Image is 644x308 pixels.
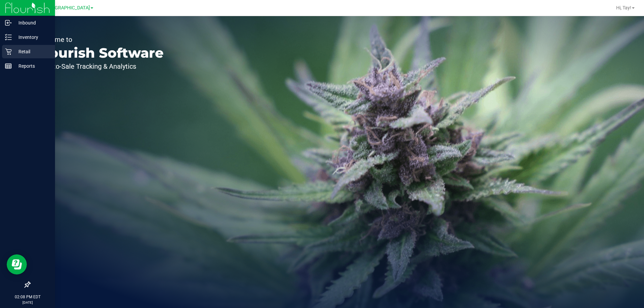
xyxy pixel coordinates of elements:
[7,254,27,274] iframe: Resource center
[5,48,12,55] inline-svg: Retail
[3,300,52,305] p: [DATE]
[36,36,164,43] p: Welcome to
[36,46,164,60] p: Flourish Software
[12,33,52,41] p: Inventory
[5,63,12,69] inline-svg: Reports
[44,5,90,11] span: [GEOGRAPHIC_DATA]
[12,19,52,27] p: Inbound
[12,48,52,56] p: Retail
[12,62,52,70] p: Reports
[5,19,12,26] inline-svg: Inbound
[616,5,631,10] span: Hi, Tay!
[36,63,164,70] p: Seed-to-Sale Tracking & Analytics
[5,34,12,41] inline-svg: Inventory
[3,294,52,300] p: 02:08 PM EDT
